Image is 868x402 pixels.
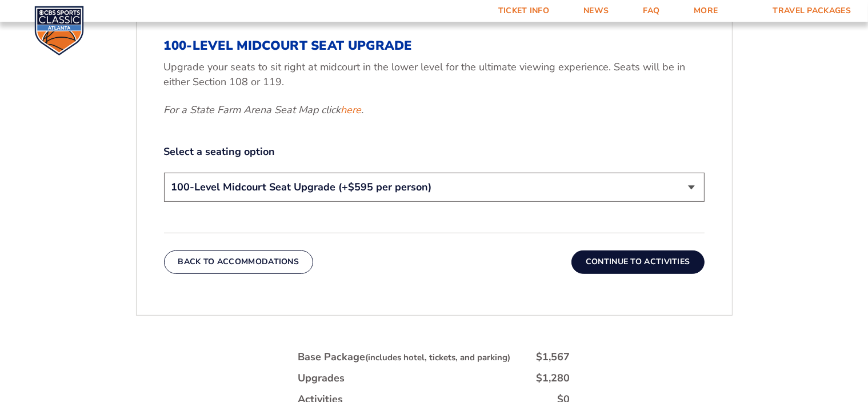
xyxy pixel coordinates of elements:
div: Upgrades [298,371,345,385]
small: (includes hotel, tickets, and parking) [366,352,511,363]
label: Select a seating option [164,145,705,159]
button: Back To Accommodations [164,250,314,273]
a: here [341,103,362,117]
em: For a State Farm Arena Seat Map click . [164,103,364,117]
div: $1,280 [537,371,570,385]
div: $1,567 [537,350,570,364]
h3: 100-Level Midcourt Seat Upgrade [164,38,705,53]
div: Base Package [298,350,511,364]
img: CBS Sports Classic [34,6,84,55]
p: Upgrade your seats to sit right at midcourt in the lower level for the ultimate viewing experienc... [164,60,705,89]
button: Continue To Activities [571,250,705,273]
